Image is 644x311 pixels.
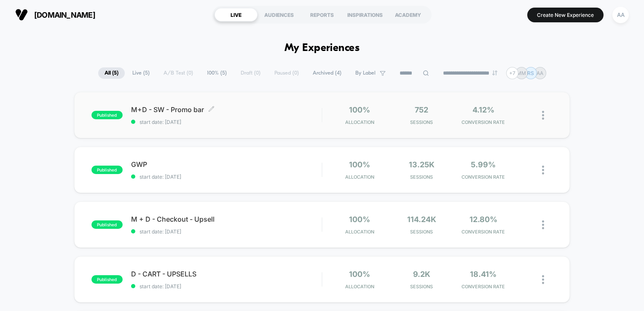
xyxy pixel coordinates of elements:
[393,174,451,180] span: Sessions
[349,215,370,224] span: 100%
[91,111,123,119] span: published
[131,105,322,114] span: M+D - SW - Promo bar
[91,220,123,229] span: published
[306,67,348,79] span: Archived ( 4 )
[355,70,376,76] span: By Label
[345,119,374,125] span: Allocation
[470,215,497,224] span: 12.80%
[517,70,526,76] p: MM
[492,70,497,75] img: end
[542,166,544,174] img: close
[472,105,494,114] span: 4.12%
[386,8,429,21] div: ACADEMY
[258,8,301,21] div: AUDIENCES
[131,228,322,235] span: start date: [DATE]
[527,8,604,22] button: Create New Experience
[454,119,512,125] span: CONVERSION RATE
[301,8,343,21] div: REPORTS
[610,6,631,24] button: AA
[454,229,512,235] span: CONVERSION RATE
[393,119,451,125] span: Sessions
[537,70,543,76] p: AA
[542,111,544,120] img: close
[131,215,322,223] span: M + D - Checkout - Upsell
[284,42,360,54] h1: My Experiences
[407,215,436,224] span: 114.24k
[343,8,386,21] div: INSPIRATIONS
[349,105,370,114] span: 100%
[345,284,374,290] span: Allocation
[15,8,28,21] img: Visually logo
[542,220,544,229] img: close
[393,229,451,235] span: Sessions
[126,67,156,79] span: Live ( 5 )
[413,270,430,279] span: 9.2k
[215,8,258,21] div: LIVE
[349,160,370,169] span: 100%
[131,270,322,278] span: D - CART - UPSELLS
[13,8,98,21] button: [DOMAIN_NAME]
[34,11,95,19] span: [DOMAIN_NAME]
[91,166,123,174] span: published
[612,7,629,23] div: AA
[470,270,496,279] span: 18.41%
[131,174,322,180] span: start date: [DATE]
[131,119,322,125] span: start date: [DATE]
[393,284,451,290] span: Sessions
[527,70,534,76] p: RS
[91,275,123,284] span: published
[98,67,125,79] span: All ( 5 )
[131,160,322,169] span: GWP
[454,174,512,180] span: CONVERSION RATE
[471,160,496,169] span: 5.99%
[506,67,518,79] div: + 7
[409,160,435,169] span: 13.25k
[349,270,370,279] span: 100%
[345,229,374,235] span: Allocation
[542,275,544,284] img: close
[415,105,428,114] span: 752
[345,174,374,180] span: Allocation
[201,67,233,79] span: 100% ( 5 )
[454,284,512,290] span: CONVERSION RATE
[131,283,322,290] span: start date: [DATE]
